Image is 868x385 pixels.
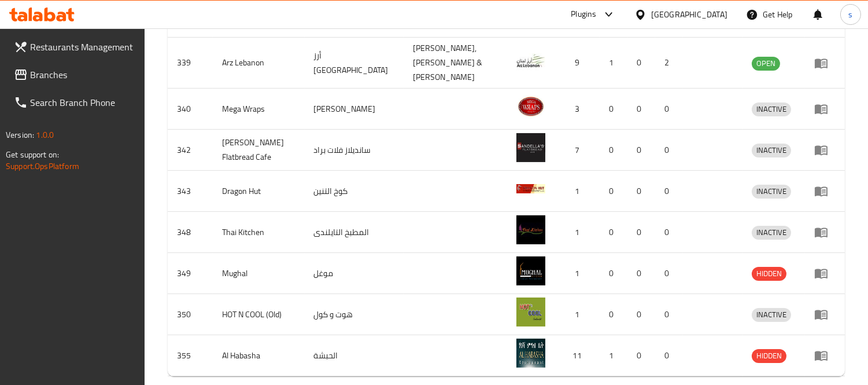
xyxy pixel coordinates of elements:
[814,225,836,239] div: Menu
[814,349,836,362] div: Menu
[655,294,683,335] td: 0
[305,130,404,171] td: سانديلاز فلات براد
[213,38,304,89] td: Arz Lebanon
[814,184,836,198] div: Menu
[655,89,683,130] td: 0
[600,171,627,212] td: 0
[6,159,79,174] a: Support.OpsPlatform
[848,8,852,21] span: s
[213,253,304,294] td: Mughal
[752,267,786,280] span: HIDDEN
[516,339,545,368] img: Al Habasha
[305,335,404,376] td: الحبشة
[655,171,683,212] td: 0
[30,40,136,54] span: Restaurants Management
[305,89,404,130] td: [PERSON_NAME]
[168,335,213,376] td: 355
[627,130,655,171] td: 0
[305,171,404,212] td: كوخ التنين
[627,89,655,130] td: 0
[36,127,54,142] span: 1.0.0
[305,294,404,335] td: هوت و كول
[516,92,545,121] img: Mega Wraps
[559,130,600,171] td: 7
[213,130,304,171] td: [PERSON_NAME] Flatbread Cafe
[5,89,145,116] a: Search Branch Phone
[655,130,683,171] td: 0
[814,143,836,157] div: Menu
[752,185,791,198] span: INACTIVE
[516,215,545,244] img: Thai Kitchen
[168,253,213,294] td: 349
[168,171,213,212] td: 343
[213,335,304,376] td: Al Habasha
[6,147,59,162] span: Get support on:
[404,38,508,89] td: [PERSON_NAME],[PERSON_NAME] & [PERSON_NAME]
[213,171,304,212] td: Dragon Hut
[305,253,404,294] td: موغل
[655,335,683,376] td: 0
[752,57,780,70] span: OPEN
[752,349,786,363] div: HIDDEN
[516,46,545,75] img: Arz Lebanon
[814,56,836,70] div: Menu
[516,256,545,285] img: Mughal
[655,38,683,89] td: 2
[30,68,136,82] span: Branches
[559,38,600,89] td: 9
[5,33,145,61] a: Restaurants Management
[600,38,627,89] td: 1
[627,335,655,376] td: 0
[814,266,836,280] div: Menu
[752,349,786,362] span: HIDDEN
[600,89,627,130] td: 0
[559,89,600,130] td: 3
[752,308,791,321] span: INACTIVE
[213,89,304,130] td: Mega Wraps
[559,253,600,294] td: 1
[559,335,600,376] td: 11
[6,127,34,142] span: Version:
[516,174,545,203] img: Dragon Hut
[627,38,655,89] td: 0
[168,212,213,253] td: 348
[752,144,791,157] span: INACTIVE
[305,38,404,89] td: أرز [GEOGRAPHIC_DATA]
[559,212,600,253] td: 1
[559,294,600,335] td: 1
[655,253,683,294] td: 0
[600,253,627,294] td: 0
[627,171,655,212] td: 0
[571,8,596,21] div: Plugins
[559,171,600,212] td: 1
[600,130,627,171] td: 0
[600,212,627,253] td: 0
[814,307,836,321] div: Menu
[752,226,791,239] span: INACTIVE
[5,61,145,89] a: Branches
[752,102,791,116] span: INACTIVE
[305,212,404,253] td: المطبخ التايلندى
[213,212,304,253] td: Thai Kitchen
[752,185,791,199] div: INACTIVE
[655,212,683,253] td: 0
[516,133,545,162] img: Sandella's Flatbread Cafe
[213,294,304,335] td: HOT N COOL (Old)
[752,226,791,240] div: INACTIVE
[627,212,655,253] td: 0
[168,89,213,130] td: 340
[651,8,727,21] div: [GEOGRAPHIC_DATA]
[168,130,213,171] td: 342
[600,335,627,376] td: 1
[627,294,655,335] td: 0
[168,38,213,89] td: 339
[30,96,136,109] span: Search Branch Phone
[600,294,627,335] td: 0
[168,294,213,335] td: 350
[814,102,836,116] div: Menu
[516,298,545,327] img: HOT N COOL (Old)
